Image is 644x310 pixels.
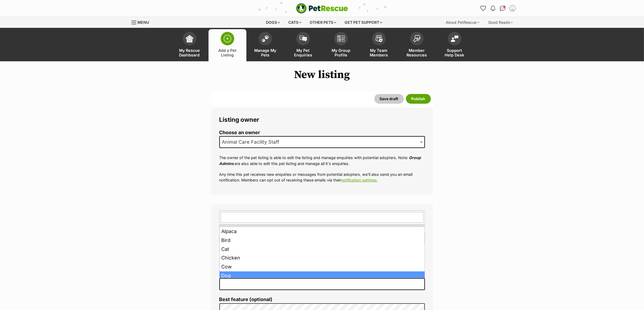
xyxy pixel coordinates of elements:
div: Dogs [262,17,284,28]
a: Manage My Pets [246,29,284,61]
a: My Rescue Dashboard [171,29,209,61]
div: Other pets [306,17,340,28]
a: Support Help Desk [436,29,474,61]
li: Alpaca [220,227,425,236]
a: notification settings [341,178,377,182]
span: Listing owner [219,116,259,123]
img: dashboard-icon-eb2f2d2d3e046f16d808141f083e7271f6b2e854fb5c12c21221c1fb7104beca.svg [186,35,193,42]
img: logo-e224e6f780fb5917bec1dbf3a21bbac754714ae5b6737aabdf751b685950b380.svg [296,3,348,14]
a: Conversations [498,4,507,13]
span: My Rescue Dashboard [177,48,202,57]
div: Good Reads [485,17,517,28]
a: PetRescue [296,3,348,14]
li: Cow [220,262,425,271]
img: add-pet-listing-icon-0afa8454b4691262ce3f59096e99ab1cd57d4a30225e0717b998d2c9b9846f56.svg [224,35,231,42]
a: Menu [131,17,153,27]
span: My Pet Enquiries [291,48,315,57]
div: Cats [285,17,305,28]
span: Menu [138,20,149,25]
li: Bird [220,236,425,245]
a: Add a Pet Listing [209,29,246,61]
span: My Group Profile [329,48,353,57]
p: Any time this pet receives new enquiries or messages from potential adopters, we'll also send you... [219,171,425,183]
a: My Group Profile [322,29,360,61]
div: Get pet support [341,17,386,28]
div: About PetRescue [442,17,484,28]
img: group-profile-icon-3fa3cf56718a62981997c0bc7e787c4b2cf8bcc04b72c1350f741eb67cf2f40e.svg [337,35,345,42]
span: Animal Care Facility Staff [219,136,425,148]
img: Animal Care Facility Staff profile pic [510,6,515,11]
span: Animal Care Facility Staff [220,138,285,146]
img: team-members-icon-5396bd8760b3fe7c0b43da4ab00e1e3bb1a5d9ba89233759b79545d2d3fc5d0d.svg [375,35,383,42]
li: Chicken [220,254,425,262]
p: The owner of the pet listing is able to edit the listing and manage enquiries with potential adop... [219,155,425,166]
button: My account [508,4,517,13]
a: Favourites [479,4,488,13]
span: Manage My Pets [253,48,278,57]
a: My Pet Enquiries [284,29,322,61]
button: Publish [406,94,431,104]
li: Cat [220,245,425,254]
span: My Team Members [367,48,391,57]
img: pet-enquiries-icon-7e3ad2cf08bfb03b45e93fb7055b45f3efa6380592205ae92323e6603595dc1f.svg [299,36,307,42]
a: My Team Members [360,29,398,61]
img: help-desk-icon-fdf02630f3aa405de69fd3d07c3f3aa587a6932b1a1747fa1d2bba05be0121f9.svg [451,35,458,42]
a: Member Resources [398,29,436,61]
label: Best feature (optional) [219,297,425,302]
img: manage-my-pets-icon-02211641906a0b7f246fdf0571729dbe1e7629f14944591b6c1af311fb30b64b.svg [262,35,269,42]
span: Support Help Desk [442,48,467,57]
em: Group Admins [219,155,421,166]
img: chat-41dd97257d64d25036548639549fe6c8038ab92f7586957e7f3b1b290dea8141.svg [500,6,506,11]
button: Save draft [374,94,404,104]
button: Notifications [489,4,497,13]
ul: Account quick links [479,4,517,13]
label: Choose an owner [219,130,425,136]
img: notifications-46538b983faf8c2785f20acdc204bb7945ddae34d4c08c2a6579f10ce5e182be.svg [491,6,495,11]
li: Dog [220,271,425,280]
img: member-resources-icon-8e73f808a243e03378d46382f2149f9095a855e16c252ad45f914b54edf8863c.svg [413,35,421,42]
span: Member Resources [405,48,429,57]
span: Add a Pet Listing [215,48,240,57]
